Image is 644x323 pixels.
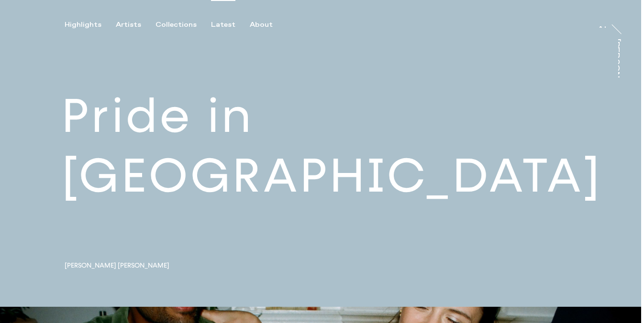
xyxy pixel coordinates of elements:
[211,21,235,29] div: Latest
[250,21,273,29] div: About
[65,21,116,29] button: Highlights
[618,39,628,78] a: [PERSON_NAME]
[155,21,197,29] div: Collections
[250,21,287,29] button: About
[211,21,250,29] button: Latest
[598,18,607,28] a: At
[155,21,211,29] button: Collections
[65,21,101,29] div: Highlights
[116,21,141,29] div: Artists
[612,39,620,112] div: [PERSON_NAME]
[116,21,155,29] button: Artists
